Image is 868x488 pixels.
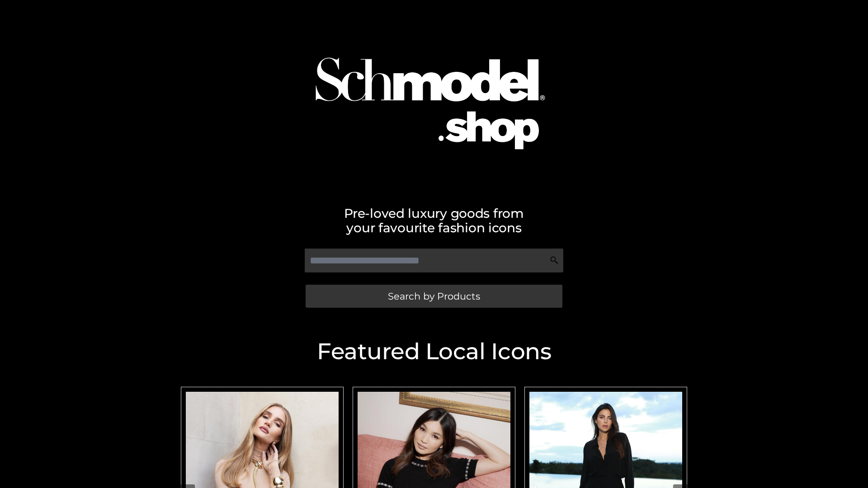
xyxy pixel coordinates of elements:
img: Search Icon [550,256,559,265]
h2: Pre-loved luxury goods from your favourite fashion icons [176,206,692,235]
span: Search by Products [388,291,480,301]
a: Search by Products [306,285,562,308]
h2: Featured Local Icons​ [176,340,692,363]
